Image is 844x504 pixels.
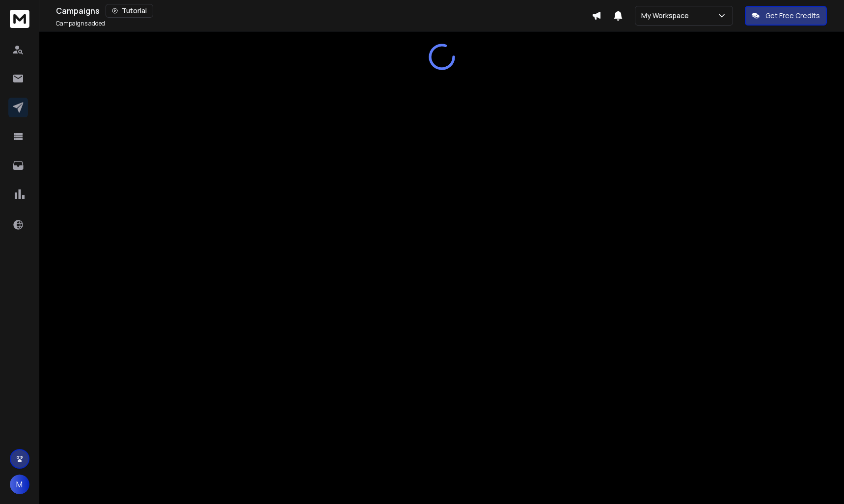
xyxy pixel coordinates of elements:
[745,6,827,26] button: Get Free Credits
[106,4,153,18] button: Tutorial
[56,4,592,18] div: Campaigns
[641,11,693,21] p: My Workspace
[765,11,820,21] p: Get Free Credits
[10,475,29,494] button: M
[56,20,105,27] p: Campaigns added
